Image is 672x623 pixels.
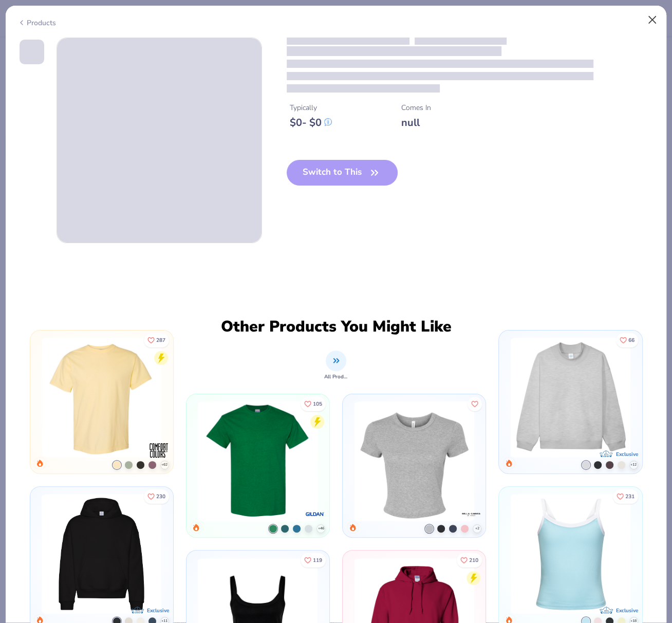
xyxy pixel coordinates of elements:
img: Fresh Prints Denver Mock Neck Heavyweight Sweatshirt [506,338,634,457]
span: All Products [324,373,348,381]
div: Comes In [401,102,431,113]
img: Fresh Prints Cali Camisole Top [506,494,634,614]
img: Fresh Prints Boston Heavyweight Hoodie [38,494,166,614]
div: Other Products You Might Like [214,318,458,336]
img: Gildan Adult Heavy Cotton T-Shirt [194,401,322,521]
div: filter for All Products [324,351,348,381]
div: $ 0 - $ 0 [290,116,332,129]
div: Products [17,17,56,28]
img: Comfort Colors Adult Heavyweight T-Shirt [38,338,166,457]
img: brand logo [461,504,481,524]
span: 230 [156,494,165,499]
button: Like [144,333,169,347]
span: 105 [313,401,322,407]
div: Exclusive [616,451,638,459]
button: Like [616,333,638,347]
span: + 2 [475,526,479,532]
button: Like [613,489,638,504]
span: 231 [625,494,634,499]
span: 66 [628,338,634,343]
img: brand logo [305,504,325,524]
span: 287 [156,338,165,343]
button: Like [301,553,326,567]
div: Exclusive [616,607,638,615]
img: brand logo [148,440,169,461]
button: Close [643,10,662,30]
span: + 62 [161,462,167,468]
img: All Products Image [330,355,342,367]
button: Like [457,553,482,567]
span: + 46 [318,526,324,532]
button: Like [468,397,482,411]
button: filter button [324,351,348,381]
button: Like [144,489,169,504]
span: + 12 [630,462,637,468]
button: Like [301,397,326,411]
span: 210 [469,558,478,563]
div: Typically [290,102,332,113]
div: null [401,116,431,129]
span: 119 [313,558,322,563]
img: Bella + Canvas Ladies' Micro Ribbed Baby Tee [350,401,478,521]
div: Exclusive [147,607,169,615]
